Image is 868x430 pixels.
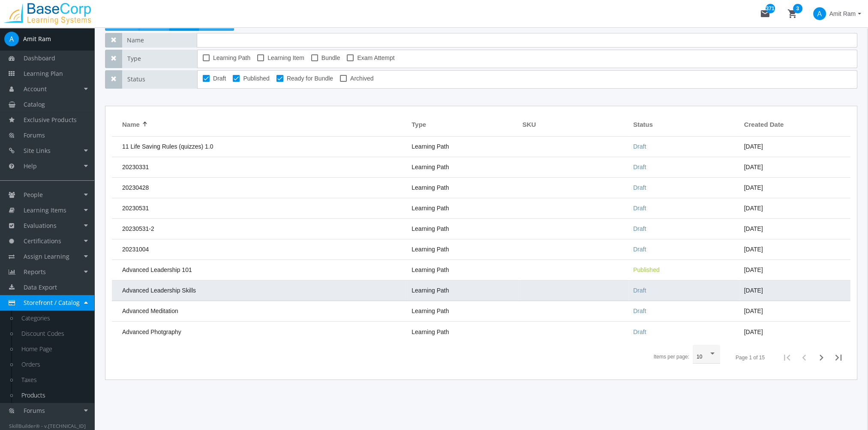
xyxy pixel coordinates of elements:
span: Published [243,73,270,84]
span: 11 Life Saving Rules (quizzes) 1.0 [122,143,213,150]
div: Page 1 of 15 [736,354,765,361]
div: Created Date [744,120,792,129]
div: Items per page: [654,353,689,361]
span: A [4,32,19,46]
span: Learning Path [411,246,449,253]
span: 2023-12-19 [744,266,763,273]
a: Categories [13,311,94,326]
span: Assign Learning [24,252,69,260]
span: A [813,7,826,20]
span: 20231004 [122,246,149,253]
span: Name [122,33,197,48]
span: Reports [24,268,46,276]
span: Draft [213,73,226,84]
span: Learning Path [411,143,449,150]
span: Created Date [744,120,784,129]
span: Evaluations [24,221,57,230]
span: Draft [633,225,646,232]
mat-select: Items per page: [697,354,716,360]
span: Type [122,50,197,68]
span: Forums [24,131,45,139]
span: Data Export [24,283,57,291]
span: Name [122,120,140,129]
span: 20230531 [122,205,149,212]
span: Learning Path [411,184,449,191]
span: Forums [24,406,45,415]
span: Catalog [24,100,45,108]
span: Exam Attempt [357,53,394,63]
span: Learning Path [411,225,449,232]
span: Exclusive Products [24,116,77,124]
span: Published [633,266,660,273]
span: Certifications [24,237,61,245]
small: SkillBuilder® - v.[TECHNICAL_ID] [9,422,86,429]
span: SKU [523,120,536,129]
span: Learning Path [213,53,250,63]
a: Taxes [13,372,94,388]
span: Learning Path [411,266,449,273]
span: 2023-03-31 [744,164,763,170]
span: Learning Plan [24,69,63,78]
span: Learning Items [24,206,66,214]
span: Type [411,120,426,129]
span: Status [122,70,197,89]
span: Draft [633,287,646,294]
span: 2023-10-04 [744,246,763,253]
span: 20230428 [122,184,149,191]
a: Orders [13,357,94,372]
span: Learning Path [411,308,449,314]
span: 10 [697,354,702,360]
span: Advanced Meditation [122,308,178,314]
span: Advanced Photgraphy [122,328,181,335]
span: 20230331 [122,164,149,170]
span: Learning Item [267,53,304,63]
div: Name [122,120,147,129]
a: Products [13,388,94,403]
span: Storefront / Catalog [24,299,80,307]
span: Draft [633,205,646,212]
span: Status [633,120,653,129]
a: Discount Codes [13,326,94,341]
mat-icon: shopping_cart [787,9,798,19]
span: 20230531-2 [122,225,154,232]
span: Help [24,162,37,170]
span: Ready for Bundle [287,73,333,84]
span: Account [24,85,47,93]
span: Draft [633,184,646,191]
span: Learning Path [411,164,449,170]
button: Last page [830,349,847,366]
span: 2020-09-10 [744,143,763,150]
span: 2024-02-29 [744,225,763,232]
span: 2020-10-09 [744,328,763,335]
span: Draft [633,328,646,335]
span: Archived [350,73,373,84]
span: People [24,191,43,199]
span: Learning Path [411,205,449,212]
span: Advanced Leadership 101 [122,266,192,273]
button: Next page [813,349,830,366]
mat-icon: mail [760,9,770,19]
span: Amit Ram [829,6,856,21]
span: Learning Path [411,328,449,335]
span: Advanced Leadership Skills [122,287,196,294]
a: Home Page [13,341,94,357]
span: 2025-08-11 [744,287,763,294]
span: Draft [633,308,646,314]
div: Amit Ram [23,35,51,43]
span: Draft [633,246,646,253]
span: Bundle [321,53,340,63]
span: Site Links [24,146,51,155]
button: Previous page [796,349,813,366]
span: Learning Path [411,287,449,294]
span: 2024-02-29 [744,205,763,212]
span: Draft [633,143,646,150]
span: Dashboard [24,54,55,62]
span: 2020-10-26 [744,308,763,314]
span: Draft [633,164,646,170]
span: 2023-04-28 [744,184,763,191]
button: First Page [778,349,796,366]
